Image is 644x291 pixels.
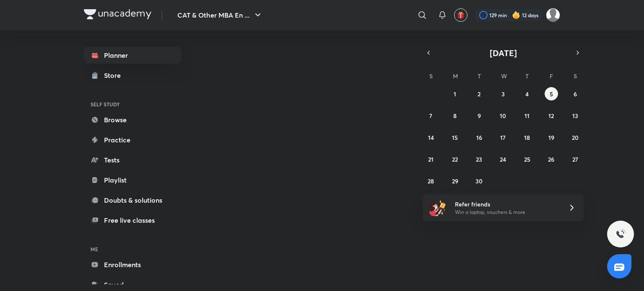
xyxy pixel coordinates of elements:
[545,109,558,122] button: September 12, 2025
[84,111,181,128] a: Browse
[478,90,480,98] abbr: September 2, 2025
[548,112,554,120] abbr: September 12, 2025
[569,87,582,100] button: September 6, 2025
[525,112,530,120] abbr: September 11, 2025
[453,72,458,80] abbr: Monday
[496,131,510,144] button: September 17, 2025
[452,134,458,142] abbr: September 15, 2025
[473,131,486,144] button: September 16, 2025
[572,134,579,142] abbr: September 20, 2025
[428,134,434,142] abbr: September 14, 2025
[520,131,534,144] button: September 18, 2025
[452,155,458,163] abbr: September 22, 2025
[473,152,486,166] button: September 23, 2025
[455,200,558,209] h6: Refer friends
[454,8,467,22] button: avatar
[490,47,517,59] span: [DATE]
[172,7,268,23] button: CAT & Other MBA En ...
[501,72,507,80] abbr: Wednesday
[501,90,505,98] abbr: September 3, 2025
[454,90,456,98] abbr: September 1, 2025
[424,174,438,188] button: September 28, 2025
[475,177,483,185] abbr: September 30, 2025
[548,155,554,163] abbr: September 26, 2025
[550,90,553,98] abbr: September 5, 2025
[424,109,438,122] button: September 7, 2025
[525,90,529,98] abbr: September 4, 2025
[572,112,578,120] abbr: September 13, 2025
[457,11,465,19] img: avatar
[424,152,438,166] button: September 21, 2025
[84,212,181,229] a: Free live classes
[500,155,506,163] abbr: September 24, 2025
[84,152,181,168] a: Tests
[550,72,553,80] abbr: Friday
[84,192,181,209] a: Doubts & solutions
[473,109,486,122] button: September 9, 2025
[453,112,457,120] abbr: September 8, 2025
[520,152,534,166] button: September 25, 2025
[429,72,433,80] abbr: Sunday
[545,87,558,100] button: September 5, 2025
[429,112,432,120] abbr: September 7, 2025
[476,155,482,163] abbr: September 23, 2025
[84,47,181,64] a: Planner
[84,97,181,111] h6: SELF STUDY
[84,242,181,256] h6: ME
[524,134,530,142] abbr: September 18, 2025
[84,131,181,148] a: Practice
[84,9,151,21] a: Company Logo
[574,90,577,98] abbr: September 6, 2025
[496,87,510,100] button: September 3, 2025
[428,155,434,163] abbr: September 21, 2025
[546,8,560,22] img: Aparna Dubey
[448,131,462,144] button: September 15, 2025
[476,134,482,142] abbr: September 16, 2025
[84,172,181,188] a: Playlist
[569,152,582,166] button: September 27, 2025
[429,199,446,216] img: referral
[455,209,558,216] p: Win a laptop, vouchers & more
[428,177,434,185] abbr: September 28, 2025
[473,174,486,188] button: September 30, 2025
[520,87,534,100] button: September 4, 2025
[84,9,151,19] img: Company Logo
[520,109,534,122] button: September 11, 2025
[452,177,458,185] abbr: September 29, 2025
[574,72,577,80] abbr: Saturday
[434,47,572,59] button: [DATE]
[545,152,558,166] button: September 26, 2025
[512,11,520,19] img: streak
[448,152,462,166] button: September 22, 2025
[569,131,582,144] button: September 20, 2025
[572,155,578,163] abbr: September 27, 2025
[104,70,126,80] div: Store
[424,131,438,144] button: September 14, 2025
[84,67,181,84] a: Store
[525,72,529,80] abbr: Thursday
[84,256,181,273] a: Enrollments
[496,152,510,166] button: September 24, 2025
[569,109,582,122] button: September 13, 2025
[473,87,486,100] button: September 2, 2025
[448,87,462,100] button: September 1, 2025
[545,131,558,144] button: September 19, 2025
[548,134,554,142] abbr: September 19, 2025
[524,155,530,163] abbr: September 25, 2025
[478,112,481,120] abbr: September 9, 2025
[500,134,506,142] abbr: September 17, 2025
[615,229,626,239] img: ttu
[500,112,506,120] abbr: September 10, 2025
[478,72,481,80] abbr: Tuesday
[448,109,462,122] button: September 8, 2025
[496,109,510,122] button: September 10, 2025
[448,174,462,188] button: September 29, 2025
